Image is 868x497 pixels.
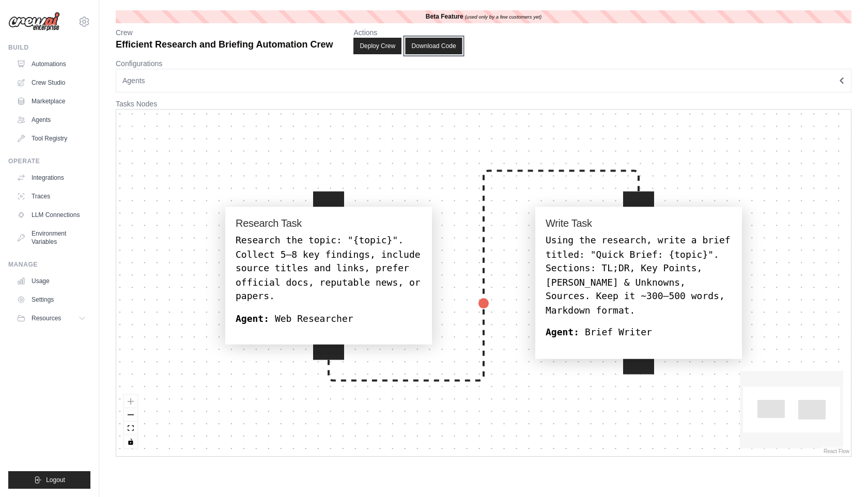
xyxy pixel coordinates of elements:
button: fit view [124,422,137,435]
span: Agents [122,75,145,86]
a: Tool Registry [12,130,90,147]
g: Edge from research_task to write_task [329,166,639,381]
div: Manage [8,260,90,269]
a: Settings [12,291,90,308]
button: Resources [12,310,90,327]
button: Deploy Crew [353,38,401,54]
b: Beta Feature [426,13,463,20]
a: Integrations [12,169,90,186]
button: toggle interactivity [124,435,137,448]
a: Crew Studio [12,74,90,91]
button: zoom out [124,408,137,422]
p: Configurations [116,58,851,69]
a: Traces [12,188,90,205]
div: Write TaskUsing the research, write a brief titled: "Quick Brief: {topic}". Sections: TL;DR, Key ... [535,207,742,359]
span: Logout [46,476,65,484]
div: Web Researcher [236,312,422,326]
a: Environment Variables [12,225,90,250]
b: Agent: [546,327,579,337]
div: Using the research, write a brief titled: "Quick Brief: {topic}". Sections: TL;DR, Key Points, [P... [546,234,732,318]
div: Research TaskResearch the topic: "{topic}". Collect 5–8 key findings, include source titles and l... [225,207,432,345]
p: Actions [353,27,462,38]
a: Download Code [406,38,462,54]
div: Build [8,43,90,52]
h4: Write Task [546,218,732,230]
img: Logo [8,12,60,32]
div: Research the topic: "{topic}". Collect 5–8 key findings, include source titles and links, prefer ... [236,234,422,304]
a: Marketplace [12,93,90,110]
button: Download Code [406,38,462,54]
h4: Research Task [236,218,422,230]
p: Crew [116,27,333,38]
button: Agents [116,69,851,92]
span: Resources [32,314,61,322]
p: Tasks Nodes [116,99,851,109]
iframe: Chat Widget [816,447,868,497]
div: Brief Writer [546,326,732,340]
b: Agent: [236,313,269,323]
button: Logout [8,471,90,489]
a: Agents [12,112,90,128]
div: Operate [8,157,90,165]
p: Efficient Research and Briefing Automation Crew [116,38,333,52]
a: Usage [12,273,90,289]
i: (used only by a few customers yet) [465,14,541,20]
div: React Flow controls [124,395,137,448]
a: LLM Connections [12,207,90,223]
a: Automations [12,56,90,72]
